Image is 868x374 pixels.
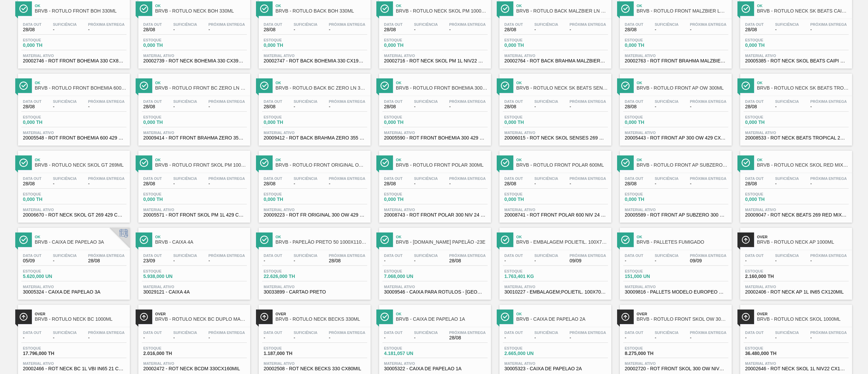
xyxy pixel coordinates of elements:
[23,197,71,202] span: 0,000 TH
[690,104,727,109] span: -
[276,158,367,162] span: Ok
[625,43,672,48] span: 0,000 TH
[637,158,728,162] span: Ok
[494,223,615,300] a: ÍconeOkBRVB - EMBALAGEM POLIETIL. 100X70X006Data out-Suficiência-Próxima Entrega09/09Estoque1.763...
[625,104,644,109] span: 28/08
[23,43,71,48] span: 0,000 TH
[745,27,764,32] span: 28/08
[625,22,644,26] span: Data out
[655,22,678,26] span: Suficiência
[396,8,488,14] span: BRVB - RÓTULO NECK SKOL PM 1000ML
[745,120,793,125] span: 0,000 TH
[23,58,125,63] span: 20002746 - ROT FRONT BOHEMIA 330 CX80MIL
[384,27,403,32] span: 28/08
[294,99,317,104] span: Suficiência
[155,8,247,14] span: BRVB - ROTULO NECK BOH 330ML
[505,27,523,32] span: 28/08
[19,4,28,13] img: Ícone
[294,181,317,186] span: -
[396,158,488,162] span: Ok
[380,158,389,167] img: Ícone
[264,27,282,32] span: 28/08
[742,158,750,167] img: Ícone
[264,120,311,125] span: 0,000 TH
[625,208,727,212] span: Material ativo
[625,176,644,181] span: Data out
[329,22,366,26] span: Próxima Entrega
[775,99,799,104] span: Suficiência
[637,4,728,8] span: Ok
[140,4,148,13] img: Ícone
[384,176,403,181] span: Data out
[396,81,488,85] span: Ok
[13,69,133,146] a: ÍconeOkBRVB - RÓTULO FRONT BOHEMIA 600MLData out28/08Suficiência-Próxima Entrega-Estoque0,000 THM...
[384,181,403,186] span: 28/08
[264,115,311,119] span: Estoque
[745,135,847,141] span: 20008533 - ROT NECK BEATS TROPICAL 269 CX72MIL
[35,163,126,168] span: BRVB - RÓTULO NECK SKOL GT 269ML
[276,8,367,14] span: BRVB - ROTULO BACK BOH 330ML
[655,27,678,32] span: -
[775,22,799,26] span: Suficiência
[209,22,245,26] span: Próxima Entrega
[505,197,552,202] span: 0,000 TH
[88,22,125,26] span: Próxima Entrega
[53,104,77,109] span: -
[23,131,125,135] span: Material ativo
[625,212,727,218] span: 20005589 - ROT FRONT AP SUBZERO 300 429 CX97,2MIL
[143,131,245,135] span: Material ativo
[494,69,615,146] a: ÍconeOkBRVB - RÓTULO NECK SK BEATS SENSES LN 269MLData out28/08Suficiência-Próxima Entrega-Estoqu...
[53,27,77,32] span: -
[143,54,245,58] span: Material ativo
[625,120,672,125] span: 0,000 TH
[19,81,28,90] img: Ícone
[396,4,488,8] span: Ok
[264,135,366,141] span: 20009412 - ROT BACK BRAHMA ZERO 355 NIV25 CX140MIL
[23,38,71,42] span: Estoque
[570,22,606,26] span: Próxima Entrega
[534,181,558,186] span: -
[810,181,847,186] span: -
[757,81,849,85] span: Ok
[140,81,148,90] img: Ícone
[294,27,317,32] span: -
[143,58,245,63] span: 20002739 - ROT NECK BOHEMIA 330 CX392MIL
[501,81,509,90] img: Ícone
[625,27,644,32] span: 28/08
[414,99,438,104] span: Suficiência
[637,86,728,91] span: BRVB - RÓTULO FRONT AP OW 300ML
[88,176,125,181] span: Próxima Entrega
[276,81,367,85] span: Ok
[757,86,849,91] span: BRVB - RÓTULO NECK SK BEATS TROPI LN 269ML
[173,27,197,32] span: -
[505,181,523,186] span: 28/08
[384,38,432,42] span: Estoque
[505,54,606,58] span: Material ativo
[374,69,494,146] a: ÍconeOkBRVB - RÓTULO FRONT BOHEMIA 300MLData out28/08Suficiência-Próxima Entrega-Estoque0,000 THM...
[329,176,366,181] span: Próxima Entrega
[621,4,630,13] img: Ícone
[625,131,727,135] span: Material ativo
[516,158,608,162] span: Ok
[133,223,254,300] a: ÍconeOkBRVB - CAIXA 4AData out23/09Suficiência-Próxima Entrega-Estoque5.938,000 UNMaterial ativo3...
[133,146,254,223] a: ÍconeOkBRVB - RÓTULO FRONT SKOL PM 1000MLData out28/08Suficiência-Próxima Entrega-Estoque0,000 TH...
[570,27,606,32] span: -
[23,99,42,104] span: Data out
[264,131,366,135] span: Material ativo
[143,197,191,202] span: 0,000 TH
[264,99,282,104] span: Data out
[449,22,486,26] span: Próxima Entrega
[23,27,42,32] span: 28/08
[757,163,849,168] span: BRVB - RÓTULO NECK SKOL RED MIX 269ML
[264,197,311,202] span: 0,000 TH
[23,22,42,26] span: Data out
[516,4,608,8] span: Ok
[615,69,735,146] a: ÍconeOkBRVB - RÓTULO FRONT AP OW 300MLData out28/08Suficiência-Próxima Entrega-Estoque0,000 THMat...
[53,181,77,186] span: -
[384,54,486,58] span: Material ativo
[384,135,486,141] span: 20005590 - ROT FRONT BOHEMIA 300 429 CX96MIL
[505,43,552,48] span: 0,000 TH
[621,158,630,167] img: Ícone
[155,158,247,162] span: Ok
[329,181,366,186] span: -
